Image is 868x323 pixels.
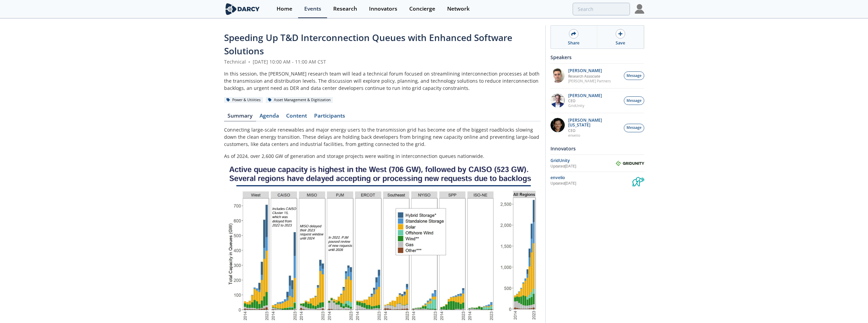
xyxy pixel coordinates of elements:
[568,93,602,98] p: [PERSON_NAME]
[224,113,256,121] a: Summary
[568,133,620,138] p: envelio
[550,143,644,154] div: Innovators
[550,68,565,83] img: f1d2b35d-fddb-4a25-bd87-d4d314a355e9
[616,40,625,46] div: Save
[624,96,644,105] button: Message
[247,58,251,65] span: •
[224,152,541,160] p: As of 2024, over 2,600 GW of generation and storage projects were waiting in interconnection queu...
[550,164,616,169] div: Updated [DATE]
[568,79,611,83] p: [PERSON_NAME] Partners
[568,128,620,133] p: CEO
[333,6,357,12] div: Research
[224,58,541,65] div: Technical [DATE] 10:00 AM - 11:00 AM CST
[447,6,470,12] div: Network
[266,97,333,103] div: Asset Management & Digitization
[409,6,435,12] div: Concierge
[568,74,611,79] p: Research Associate
[550,158,616,164] div: GridUnity
[224,126,541,148] p: Connecting large-scale renewables and major energy users to the transmission grid has become one ...
[550,93,565,108] img: d42dc26c-2a28-49ac-afde-9b58c84c0349
[224,70,541,92] div: In this session, the [PERSON_NAME] research team will lead a technical forum focused on streamlin...
[632,174,644,186] img: envelio
[624,71,644,80] button: Message
[256,113,283,121] a: Agenda
[624,124,644,132] button: Message
[311,113,349,121] a: Participants
[839,296,861,316] iframe: chat widget
[568,103,602,108] p: GridUnity
[573,3,630,15] input: Advanced Search
[550,118,565,132] img: 1b183925-147f-4a47-82c9-16eeeed5003c
[224,31,512,57] span: Speeding Up T&D Interconnection Queues with Enhanced Software Solutions
[627,125,642,131] span: Message
[224,3,261,15] img: logo-wide.svg
[627,98,642,104] span: Message
[568,40,579,46] div: Share
[224,97,263,103] div: Power & Utilities
[550,175,632,181] div: envelio
[283,113,311,121] a: Content
[568,68,611,73] p: [PERSON_NAME]
[568,98,602,103] p: CEO
[616,161,644,166] img: GridUnity
[369,6,397,12] div: Innovators
[550,157,644,169] a: GridUnity Updated[DATE] GridUnity
[627,73,642,79] span: Message
[635,4,644,14] img: Profile
[568,118,620,127] p: [PERSON_NAME][US_STATE]
[277,6,292,12] div: Home
[304,6,321,12] div: Events
[550,174,644,186] a: envelio Updated[DATE] envelio
[550,181,632,186] div: Updated [DATE]
[550,51,644,63] div: Speakers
